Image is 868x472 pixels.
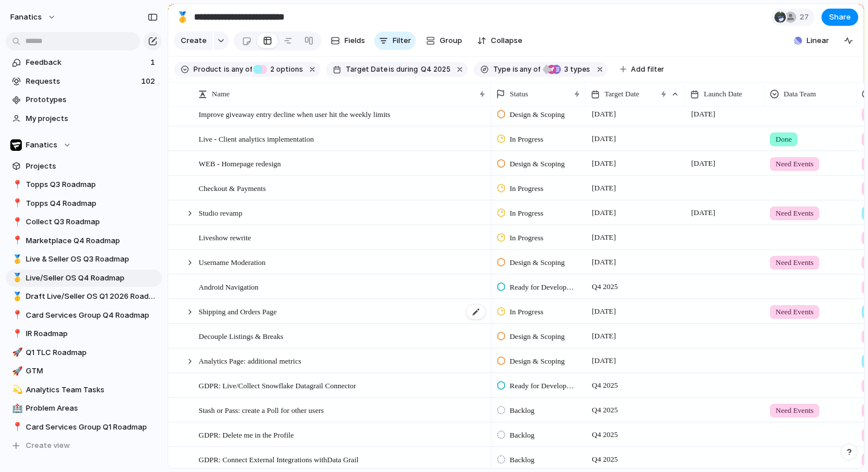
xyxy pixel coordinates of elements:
[6,288,162,305] a: 🥇Draft Live/Seller OS Q1 2026 Roadmap
[26,113,158,124] span: My projects
[12,309,20,322] div: 📍
[150,57,157,68] span: 1
[199,231,251,244] span: Liveshow rewrite
[326,32,370,50] button: Fields
[6,307,162,324] a: 📍Card Services Group Q4 Roadmap
[561,64,590,75] span: types
[704,88,742,100] span: Launch Date
[10,328,22,340] button: 📍
[493,64,510,75] span: Type
[10,179,22,190] button: 📍
[510,454,534,466] span: Backlog
[776,257,813,268] span: Need Events
[807,35,829,46] span: Linear
[26,310,158,321] span: Card Services Group Q4 Roadmap
[10,253,22,265] button: 🥇
[26,365,158,377] span: GTM
[10,11,42,23] span: fanatics
[199,403,324,416] span: Stash or Pass: create a Poll for other users
[26,198,158,209] span: Topps Q4 Roadmap
[6,110,162,127] a: My projects
[6,213,162,231] a: 📍Collect Q3 Roadmap
[12,402,20,415] div: 🏥
[589,280,621,294] span: Q4 2025
[26,347,158,358] span: Q1 TLC Roadmap
[26,272,158,284] span: Live/Seller OS Q4 Roadmap
[510,356,565,367] span: Design & Scoping
[631,64,664,75] span: Add filter
[212,88,230,100] span: Name
[6,195,162,212] a: 📍Topps Q4 Roadmap
[6,419,162,436] div: 📍Card Services Group Q1 Roadmap
[821,9,858,26] button: Share
[776,134,792,145] span: Done
[776,158,813,170] span: Need Events
[181,35,207,46] span: Create
[440,35,462,46] span: Group
[26,291,158,302] span: Draft Live/Seller OS Q1 2026 Roadmap
[10,384,22,396] button: 💫
[222,63,254,76] button: isany of
[199,280,258,293] span: Android Navigation
[510,430,534,441] span: Backlog
[26,161,158,172] span: Projects
[6,325,162,342] a: 📍IR Roadmap
[6,158,162,175] a: Projects
[26,179,158,190] span: Topps Q3 Roadmap
[589,206,619,220] span: [DATE]
[26,403,158,414] span: Problem Areas
[10,272,22,284] button: 🥇
[230,64,252,75] span: any of
[26,440,70,451] span: Create view
[199,329,284,342] span: Decouple Listings & Breaks
[541,63,592,76] button: 3 types
[589,354,619,368] span: [DATE]
[6,381,162,399] a: 💫Analytics Team Tasks
[510,63,543,76] button: isany of
[6,176,162,193] a: 📍Topps Q3 Roadmap
[510,183,544,194] span: In Progress
[6,362,162,380] div: 🚀GTM
[12,290,20,303] div: 🥇
[6,400,162,417] a: 🏥Problem Areas
[26,216,158,228] span: Collect Q3 Roadmap
[420,32,468,50] button: Group
[199,132,314,145] span: Live - Client analytics implementation
[12,253,20,266] div: 🥇
[510,257,565,268] span: Design & Scoping
[12,178,20,192] div: 📍
[776,306,813,318] span: Need Events
[10,365,22,377] button: 🚀
[26,139,57,151] span: Fanatics
[6,91,162,108] a: Prototypes
[829,11,851,23] span: Share
[589,255,619,269] span: [DATE]
[26,422,158,433] span: Card Services Group Q1 Roadmap
[491,35,522,46] span: Collapse
[12,383,20,396] div: 💫
[776,208,813,219] span: Need Events
[26,57,147,68] span: Feedback
[6,437,162,454] button: Create view
[174,32,212,50] button: Create
[789,32,834,49] button: Linear
[518,64,541,75] span: any of
[199,206,242,219] span: Studio revamp
[6,73,162,90] a: Requests102
[199,157,281,170] span: WEB - Homepage redesign
[510,208,544,219] span: In Progress
[589,403,621,417] span: Q4 2025
[6,270,162,287] a: 🥇Live/Seller OS Q4 Roadmap
[387,63,420,76] button: isduring
[267,65,276,73] span: 2
[173,8,192,26] button: 🥇
[389,64,394,75] span: is
[589,329,619,343] span: [DATE]
[6,251,162,268] a: 🥇Live & Seller OS Q3 Roadmap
